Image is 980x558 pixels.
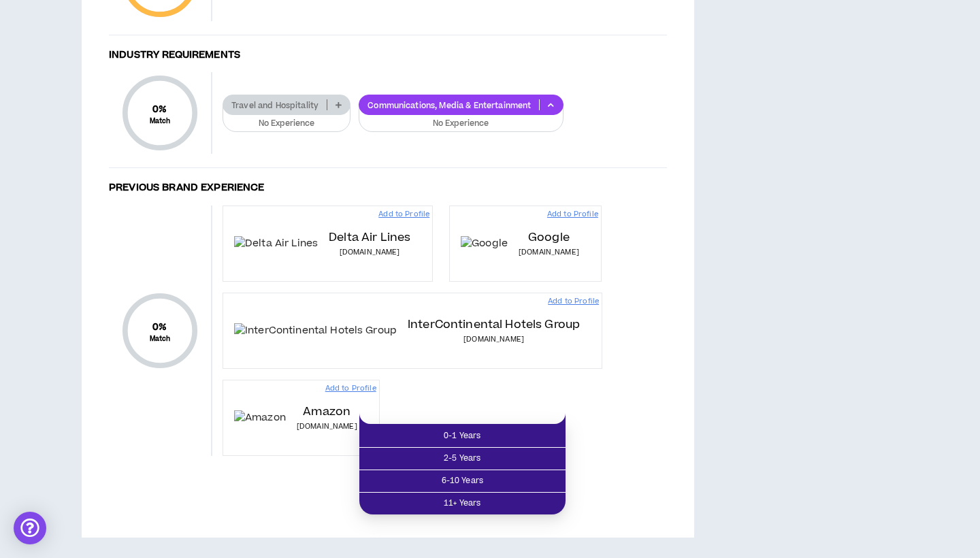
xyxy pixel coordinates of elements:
[528,229,570,246] p: Google
[367,451,557,466] span: 2-5 Years
[234,323,397,338] img: InterContinental Hotels Group
[234,410,286,425] img: Amazon
[547,209,598,220] p: Add to Profile
[340,247,400,258] p: [DOMAIN_NAME]
[519,247,579,258] p: [DOMAIN_NAME]
[359,100,539,110] p: Communications, Media & Entertainment
[150,334,171,344] small: Match
[234,236,318,251] img: Delta Air Lines
[329,229,410,246] p: Delta Air Lines
[14,512,46,544] div: Open Intercom Messenger
[150,320,171,334] span: 0 %
[367,474,557,489] span: 6-10 Years
[461,236,508,251] img: Google
[109,49,667,62] h4: Industry Requirements
[378,209,429,220] p: Add to Profile
[297,421,357,432] p: [DOMAIN_NAME]
[367,496,557,511] span: 11+ Years
[463,334,524,345] p: [DOMAIN_NAME]
[150,116,171,126] small: Match
[367,429,557,444] span: 0-1 Years
[325,383,376,394] p: Add to Profile
[231,118,342,130] p: No Experience
[367,118,554,130] p: No Experience
[303,404,350,420] p: Amazon
[109,182,667,195] h4: Previous Brand Experience
[223,106,350,132] button: No Experience
[150,102,171,116] span: 0 %
[223,100,327,110] p: Travel and Hospitality
[359,106,563,132] button: No Experience
[548,296,599,307] p: Add to Profile
[408,316,580,333] p: InterContinental Hotels Group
